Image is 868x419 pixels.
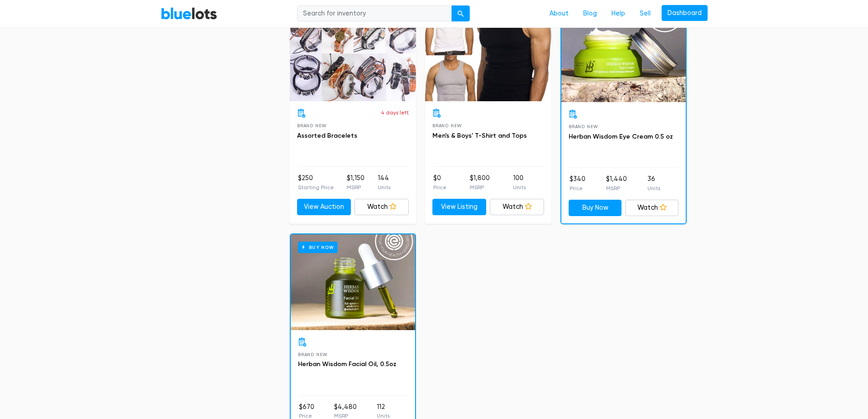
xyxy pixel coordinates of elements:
li: 144 [378,173,390,191]
li: $1,440 [606,174,627,192]
h6: Buy Now [298,242,338,253]
a: Herban Wisdom Facial Oil, 0.5oz [298,360,396,368]
span: Brand New [297,123,327,128]
span: Brand New [569,124,598,129]
li: 100 [513,173,526,191]
p: 4 days left [381,109,409,117]
a: Watch [354,199,409,215]
a: Buy Now [561,6,686,102]
a: About [542,5,576,22]
p: Price [570,184,586,192]
a: Buy Now [291,234,415,330]
a: View Listing [432,199,487,215]
li: $1,800 [470,173,490,191]
li: $340 [570,174,586,192]
p: Units [513,183,526,191]
a: View Auction [297,199,351,215]
a: Watch [490,199,544,215]
a: Live Auction 0 bids [290,5,416,101]
a: Watch [625,200,678,216]
a: Help [604,5,632,22]
li: $0 [433,173,447,191]
a: Blog [576,5,604,22]
p: Units [378,183,390,191]
p: MSRP [470,183,490,191]
a: Herban Wisdom Eye Cream 0.5 oz [569,133,673,140]
a: Men's & Boys' T-Shirt and Tops [432,132,527,140]
a: Assorted Bracelets [297,132,357,140]
li: $1,150 [347,173,365,191]
p: MSRP [606,184,627,192]
p: Units [647,184,660,192]
p: Price [433,183,447,191]
a: Sell [632,5,658,22]
span: Brand New [298,352,328,357]
span: Brand New [432,123,462,128]
p: MSRP [347,183,365,191]
a: Buy Now [569,200,622,216]
p: Starting Price [298,183,334,191]
li: 36 [647,174,660,192]
a: Dashboard [662,5,708,21]
a: BlueLots [161,7,217,20]
li: $250 [298,173,334,191]
input: Search for inventory [297,5,452,22]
